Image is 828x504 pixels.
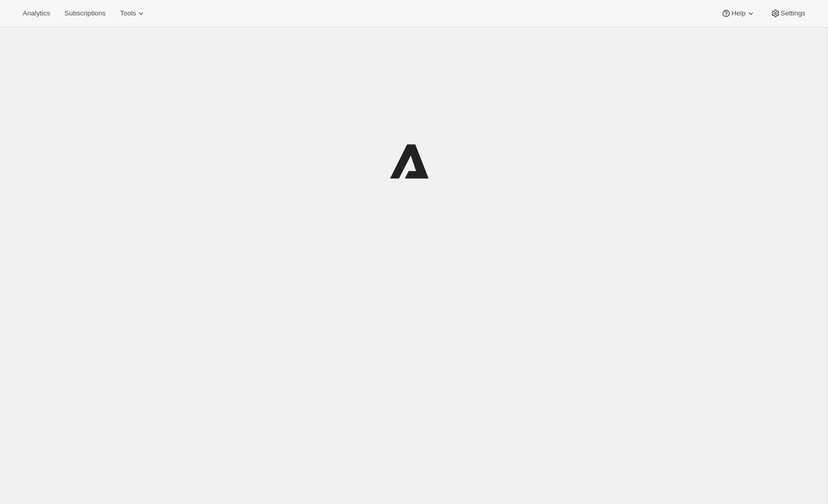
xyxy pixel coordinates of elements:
button: Subscriptions [58,6,112,21]
button: Tools [114,6,152,21]
span: Subscriptions [64,9,105,18]
button: Help [715,6,762,21]
button: Analytics [16,6,56,21]
span: Help [731,9,745,18]
button: Settings [764,6,812,21]
span: Settings [781,9,805,18]
span: Tools [120,9,136,18]
span: Analytics [23,9,50,18]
